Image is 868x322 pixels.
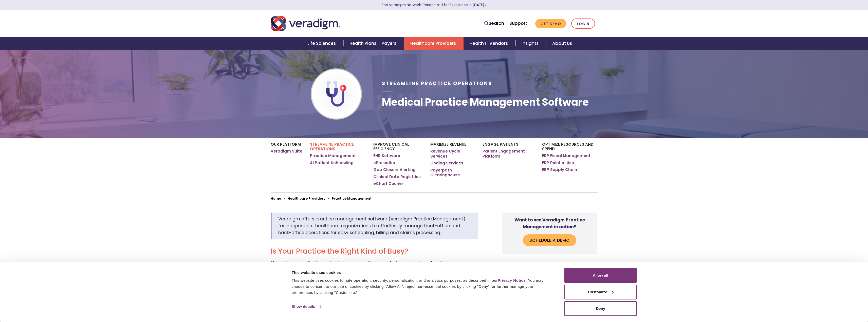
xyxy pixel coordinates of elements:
[564,268,637,283] button: Allow all
[382,96,589,108] h1: Medical Practice Management Software
[484,3,487,7] span: Learn More
[382,3,487,7] a: The Veradigm Network: Recognized for Excellence in [DATE]Learn More
[484,20,504,27] a: Search
[542,153,590,158] a: ERP Fiscal Management
[430,161,463,166] a: Coding Services
[271,247,478,256] h2: Is Your Practice the Right Kind of Busy?
[373,181,403,186] a: eChart Courier
[310,153,356,158] a: Practice Management
[564,301,637,316] button: Deny
[288,196,325,201] a: Healthcare Providers
[430,149,475,159] a: Revenue Cycle Services
[373,160,395,165] a: ePrescribe
[430,168,475,178] a: Payerpath Clearinghouse
[382,80,492,87] span: Streamline Practice Operations
[546,37,578,50] a: About Us
[509,20,527,26] a: Support
[301,37,343,50] a: Life Sciences
[271,196,281,201] a: Home
[464,37,515,50] a: Health IT Vendors
[542,160,574,165] a: ERP Point of Use
[535,19,566,29] a: Get Demo
[343,37,404,50] a: Health Plans + Payers
[571,18,595,29] a: Login
[292,270,553,276] div: This website uses cookies
[278,216,465,236] span: Veradigm offers practice management software (Veradigm Practice Management) for independent healt...
[271,149,302,154] a: Veradigm Suite
[542,167,577,172] a: ERP Supply Chain
[523,234,576,246] a: Schedule a Demo
[271,15,340,32] img: Veradigm logo
[373,167,416,172] a: Gap Closure Alerting
[498,278,526,282] a: Privacy Notice
[271,259,478,280] p: Managing a medical practice is easier now than ever before. Veradigm Practice Management is one o...
[310,160,354,165] a: AI Patient Scheduling
[483,149,534,159] a: Patient Engagement Platform
[373,174,421,179] a: Clinical Data Registries
[514,217,585,230] strong: Want to see Veradigm Practice Management in action?
[292,303,321,310] a: Show details
[292,277,553,296] div: This website uses cookies for site operation, security, personalization, and analytics purposes, ...
[564,285,637,299] button: Customize
[404,37,464,50] a: Healthcare Providers
[373,153,400,158] a: EHR Software
[515,37,546,50] a: Insights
